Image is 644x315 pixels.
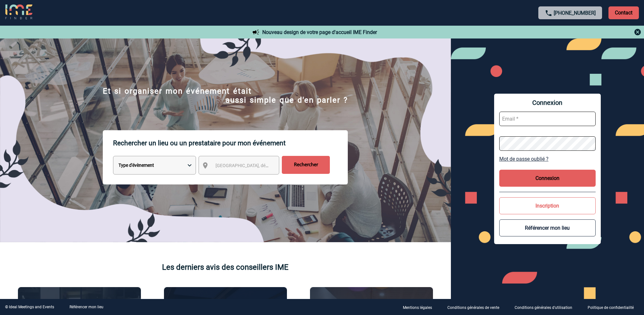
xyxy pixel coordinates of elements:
p: Politique de confidentialité [588,305,634,310]
a: [PHONE_NUMBER] [554,10,596,16]
a: Conditions générales de vente [442,304,509,310]
button: Inscription [499,197,596,214]
a: Mot de passe oublié ? [499,156,596,162]
div: © Ideal Meetings and Events [5,305,54,309]
a: Politique de confidentialité [583,304,644,310]
img: call-24-px.png [545,9,552,17]
button: Connexion [499,170,596,187]
p: Rechercher un lieu ou un prestataire pour mon événement [113,130,348,156]
a: Conditions générales d'utilisation [509,304,583,310]
button: Référencer mon lieu [499,219,596,236]
p: Conditions générales d'utilisation [515,305,572,310]
a: Mentions légales [398,304,442,310]
span: [GEOGRAPHIC_DATA], département, région... [216,163,305,168]
a: Référencer mon lieu [69,305,103,309]
input: Rechercher [282,156,330,174]
span: Connexion [499,99,596,106]
p: Mentions légales [403,305,432,310]
p: Contact [608,6,639,19]
p: Conditions générales de vente [447,305,499,310]
input: Email * [499,112,596,126]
